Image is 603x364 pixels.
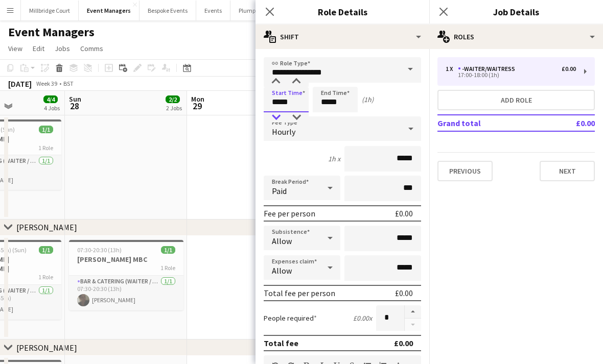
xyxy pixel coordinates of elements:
span: Week 39 [34,80,59,87]
span: 28 [67,100,81,112]
span: 1 Role [160,264,175,272]
div: Fee per person [264,208,315,219]
div: [DATE] [8,79,32,89]
div: [PERSON_NAME] [16,343,77,353]
button: Bespoke Events [140,1,196,20]
h3: Job Details [429,5,603,18]
span: 4/4 [43,95,58,103]
span: Allow [272,265,292,276]
span: 1/1 [161,246,175,254]
span: Paid [272,186,287,196]
app-card-role: Bar & Catering (Waiter / waitress)1/107:30-20:30 (13h)[PERSON_NAME] [69,276,183,310]
span: Comms [80,44,103,53]
span: 07:30-20:30 (13h) [77,246,122,254]
span: 29 [190,100,204,112]
span: Jobs [55,44,70,53]
div: Total fee per person [264,288,335,298]
a: Edit [29,42,49,55]
span: Sun [69,94,81,104]
button: Event Managers [79,1,140,20]
div: Shift [256,25,429,49]
td: Grand total [437,115,546,131]
span: Allow [272,236,292,246]
button: Next [540,161,595,181]
h3: Role Details [256,5,429,18]
span: Mon [191,94,204,104]
div: Roles [429,25,603,49]
span: 1/1 [39,246,53,254]
span: 2/2 [166,95,180,103]
button: Add role [437,90,595,110]
span: 1 Role [38,273,53,281]
div: 4 Jobs [44,104,60,112]
div: [PERSON_NAME] [16,222,77,232]
button: Plumpton Race Course [230,1,306,20]
div: £0.00 [394,338,413,348]
a: View [4,42,27,55]
h1: Event Managers [8,25,95,40]
a: Comms [76,42,107,55]
div: £0.00 [562,65,576,72]
div: (1h) [362,95,374,104]
div: -Waiter/Waitress [458,65,519,72]
div: BST [63,80,74,87]
label: People required [264,313,317,323]
div: £0.00 x [353,313,372,323]
button: Events [196,1,230,20]
span: Edit [33,44,44,53]
div: 2 Jobs [166,104,182,112]
h3: [PERSON_NAME] MBC [69,255,183,264]
div: Total fee [264,338,298,348]
button: Increase [405,305,421,319]
button: Previous [437,161,493,181]
button: Millbridge Court [21,1,79,20]
a: Jobs [51,42,74,55]
div: 1 x [446,65,458,72]
div: £0.00 [395,288,413,298]
td: £0.00 [546,115,595,131]
app-job-card: 07:30-20:30 (13h)1/1[PERSON_NAME] MBC1 RoleBar & Catering (Waiter / waitress)1/107:30-20:30 (13h)... [69,240,183,310]
span: Hourly [272,127,295,137]
div: £0.00 [395,208,413,219]
div: 17:00-18:00 (1h) [446,72,576,78]
div: 1h x [328,154,340,163]
span: 1 Role [38,144,53,152]
span: 1/1 [39,126,53,133]
span: View [8,44,22,53]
